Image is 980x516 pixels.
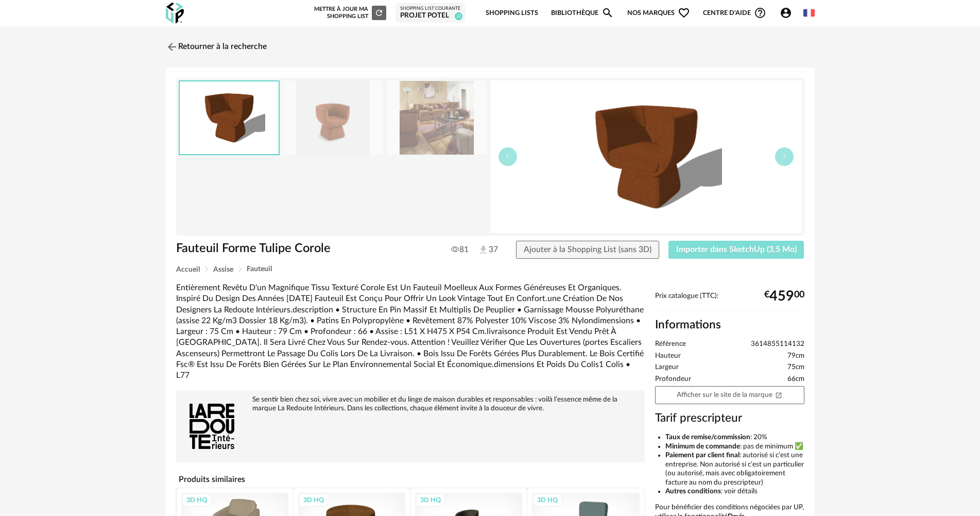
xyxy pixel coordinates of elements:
[176,282,645,381] div: Entièrement Revêtu D'un Magnifique Tissu Texturé Corole Est Un Fauteuil Moelleux Aux Formes Génér...
[416,493,445,507] div: 3D HQ
[655,375,691,384] span: Profondeur
[524,245,651,254] span: Ajouter à la Shopping List (sans 3D)
[665,487,804,496] li: : voir détails
[490,80,802,233] img: thumbnail.png
[176,265,804,273] div: Breadcrumb
[787,363,804,372] span: 75cm
[247,265,272,273] span: Fauteuil
[312,6,386,20] div: Mettre à jour ma Shopping List
[787,352,804,361] span: 79cm
[283,81,383,155] img: 813f98b9898aa4818d8315298a0ea6d5.jpg
[400,11,460,21] div: Projet Potel
[213,266,233,273] span: Assise
[668,241,804,259] button: Importer dans SketchUp (3,5 Mo)
[176,266,200,273] span: Accueil
[176,472,645,487] h4: Produits similaires
[769,292,794,301] span: 459
[455,12,462,20] span: 22
[754,7,766,19] span: Help Circle Outline icon
[166,3,184,24] img: OXP
[627,1,690,25] span: Nos marques
[181,395,640,413] div: Se sentir bien chez soi, vivre avec un mobilier et du linge de maison durables et responsables : ...
[176,241,432,257] h1: Fauteuil Forme Tulipe Corole
[299,493,329,507] div: 3D HQ
[787,375,804,384] span: 66cm
[400,6,460,21] a: Shopping List courante Projet Potel 22
[478,244,489,255] img: Téléchargements
[665,442,804,452] li: : pas de minimum ✅
[601,7,614,19] span: Magnify icon
[181,395,243,457] img: brand logo
[451,244,469,255] span: 81
[764,292,804,301] div: € 00
[182,493,212,507] div: 3D HQ
[655,386,804,404] a: Afficher sur le site de la marqueOpen In New icon
[678,7,690,19] span: Heart Outline icon
[486,1,538,25] a: Shopping Lists
[655,352,681,361] span: Hauteur
[751,340,804,349] span: 3614855114132
[387,81,487,155] img: 070356d3ee34f41b4bcee9b46231779d.jpg
[655,340,686,349] span: Référence
[516,241,659,259] button: Ajouter à la Shopping List (sans 3D)
[655,292,804,311] div: Prix catalogue (TTC):
[665,433,804,442] li: : 20%
[665,488,721,495] b: Autres conditions
[400,6,460,12] div: Shopping List courante
[676,245,797,254] span: Importer dans SketchUp (3,5 Mo)
[655,411,804,426] h3: Tarif prescripteur
[478,244,497,256] span: 37
[655,363,679,372] span: Largeur
[532,493,562,507] div: 3D HQ
[374,10,384,15] span: Refresh icon
[665,451,804,487] li: : autorisé si c’est une entreprise. Non autorisé si c’est un particulier (ou autorisé, mais avec ...
[780,7,797,19] span: Account Circle icon
[780,7,792,19] span: Account Circle icon
[551,1,614,25] a: BibliothèqueMagnify icon
[166,41,178,53] img: svg+xml;base64,PHN2ZyB3aWR0aD0iMjQiIGhlaWdodD0iMjQiIHZpZXdCb3g9IjAgMCAyNCAyNCIgZmlsbD0ibm9uZSIgeG...
[665,434,750,441] b: Taux de remise/commission
[775,391,782,398] span: Open In New icon
[655,318,804,332] h2: Informations
[665,452,740,459] b: Paiement par client final
[665,443,740,450] b: Minimum de commande
[803,7,815,19] img: fr
[166,36,267,58] a: Retourner à la recherche
[180,81,279,154] img: thumbnail.png
[703,7,766,19] span: Centre d'aideHelp Circle Outline icon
